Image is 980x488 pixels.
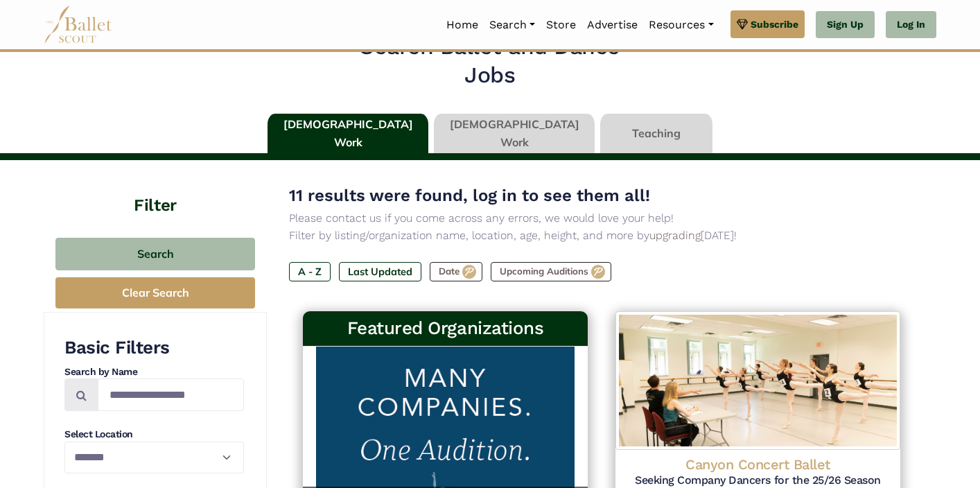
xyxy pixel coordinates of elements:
li: Teaching [597,114,715,154]
label: Date [430,262,482,281]
a: Advertise [581,10,643,40]
a: Home [441,10,484,40]
button: Search [55,238,255,270]
a: Sign Up [816,11,875,39]
h4: Canyon Concert Ballet [627,455,889,473]
h4: Filter [44,160,267,217]
a: Subscribe [730,10,805,38]
label: Upcoming Auditions [491,262,611,281]
li: [DEMOGRAPHIC_DATA] Work [265,114,431,154]
img: Logo [615,311,900,450]
a: Resources [643,10,719,40]
h3: Basic Filters [64,336,244,360]
input: Search by names... [98,378,244,411]
li: [DEMOGRAPHIC_DATA] Work [431,114,597,154]
label: Last Updated [339,262,421,281]
p: Filter by listing/organization name, location, age, height, and more by [DATE]! [289,227,914,245]
h4: Search by Name [64,365,244,379]
h2: Search Ballet and Dance Jobs [334,33,647,90]
label: A - Z [289,262,331,281]
a: Log In [886,11,936,39]
a: upgrading [649,229,701,242]
img: gem.svg [737,17,748,32]
a: Store [541,10,581,40]
span: 11 results were found, log in to see them all! [289,186,650,205]
p: Please contact us if you come across any errors, we would love your help! [289,209,914,227]
h4: Select Location [64,428,244,442]
span: Subscribe [751,17,798,32]
button: Clear Search [55,277,255,308]
a: Search [484,10,541,40]
h3: Featured Organizations [314,317,577,340]
h5: Seeking Company Dancers for the 25/26 Season [627,473,889,488]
